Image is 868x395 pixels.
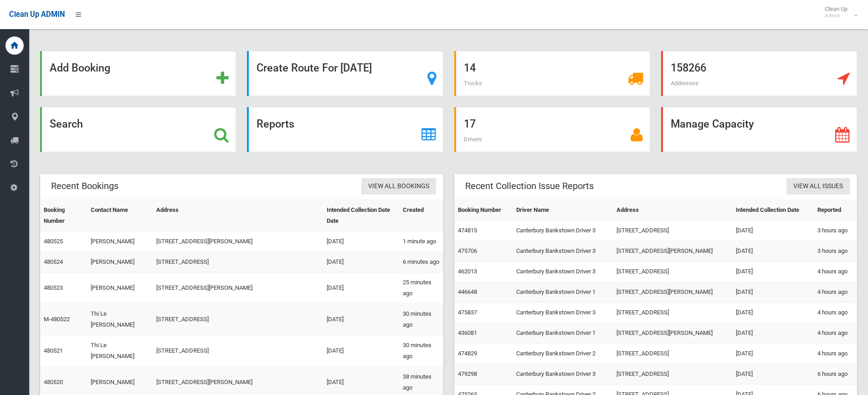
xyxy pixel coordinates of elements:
a: Create Route For [DATE] [247,51,443,96]
td: Canterbury Bankstown Driver 3 [513,221,613,241]
a: 475706 [458,247,477,254]
td: 6 hours ago [814,364,857,385]
th: Address [613,200,732,221]
td: [DATE] [323,304,399,335]
strong: Create Route For [DATE] [257,62,372,74]
td: 4 hours ago [814,262,857,282]
a: Search [40,107,236,152]
a: Add Booking [40,51,236,96]
td: 3 hours ago [814,221,857,241]
td: [PERSON_NAME] [87,252,153,272]
th: Intended Collection Date Date [323,200,399,231]
td: [STREET_ADDRESS] [613,262,732,282]
td: [DATE] [732,262,814,282]
a: 480524 [44,258,63,265]
strong: Search [50,118,83,130]
td: [STREET_ADDRESS] [153,335,323,367]
td: 4 hours ago [814,282,857,303]
a: View All Bookings [361,178,436,195]
span: Clean Up ADMIN [9,10,65,19]
td: [STREET_ADDRESS][PERSON_NAME] [153,231,323,252]
span: Drivers [464,136,482,143]
td: [DATE] [732,221,814,241]
a: Reports [247,107,443,152]
td: [DATE] [732,344,814,364]
td: Canterbury Bankstown Driver 1 [513,323,613,344]
strong: 158266 [671,62,706,74]
td: [STREET_ADDRESS][PERSON_NAME] [613,241,732,262]
td: [DATE] [732,364,814,385]
strong: 14 [464,62,476,74]
td: 3 hours ago [814,241,857,262]
td: [STREET_ADDRESS] [153,304,323,335]
th: Created [399,200,443,231]
td: [DATE] [732,241,814,262]
header: Recent Collection Issue Reports [454,177,605,195]
span: Clean Up [820,5,857,19]
a: 14 Trucks [454,51,650,96]
td: [STREET_ADDRESS] [613,344,732,364]
a: M-480522 [44,316,70,323]
a: 480521 [44,347,63,354]
td: [DATE] [732,323,814,344]
th: Booking Number [40,200,87,231]
td: [DATE] [732,303,814,323]
td: [STREET_ADDRESS][PERSON_NAME] [613,282,732,303]
header: Recent Bookings [40,177,129,195]
td: Canterbury Bankstown Driver 3 [513,262,613,282]
td: [PERSON_NAME] [87,272,153,304]
a: 17 Drivers [454,107,650,152]
td: [PERSON_NAME] [87,231,153,252]
th: Intended Collection Date [732,200,814,221]
td: Canterbury Bankstown Driver 2 [513,344,613,364]
a: 446648 [458,288,477,295]
a: 479298 [458,370,477,377]
th: Address [153,200,323,231]
th: Contact Name [87,200,153,231]
td: [STREET_ADDRESS][PERSON_NAME] [613,323,732,344]
th: Reported [814,200,857,221]
strong: Manage Capacity [671,118,754,130]
td: 6 minutes ago [399,252,443,272]
a: 462013 [458,268,477,275]
a: 480523 [44,284,63,291]
td: Canterbury Bankstown Driver 3 [513,241,613,262]
td: 30 minutes ago [399,304,443,335]
td: [DATE] [323,252,399,272]
a: 480525 [44,238,63,245]
a: 436081 [458,329,477,336]
th: Booking Number [454,200,513,221]
td: Canterbury Bankstown Driver 3 [513,303,613,323]
a: 475837 [458,309,477,316]
a: 480520 [44,379,63,385]
th: Driver Name [513,200,613,221]
td: 4 hours ago [814,323,857,344]
a: 474815 [458,227,477,234]
td: [STREET_ADDRESS] [613,364,732,385]
td: [STREET_ADDRESS][PERSON_NAME] [153,272,323,304]
td: Canterbury Bankstown Driver 1 [513,282,613,303]
a: 474829 [458,350,477,357]
strong: 17 [464,118,476,130]
td: Thi Le [PERSON_NAME] [87,335,153,367]
td: [STREET_ADDRESS] [613,221,732,241]
a: 158266 Addresses [661,51,857,96]
span: Trucks [464,80,482,87]
td: Canterbury Bankstown Driver 3 [513,364,613,385]
td: 4 hours ago [814,344,857,364]
span: Addresses [671,80,699,87]
td: [STREET_ADDRESS] [613,303,732,323]
td: 25 minutes ago [399,272,443,304]
td: [DATE] [323,231,399,252]
td: [STREET_ADDRESS] [153,252,323,272]
td: Thi Le [PERSON_NAME] [87,304,153,335]
small: Admin [825,12,847,19]
td: [DATE] [732,282,814,303]
td: 1 minute ago [399,231,443,252]
strong: Add Booking [50,62,110,74]
td: 4 hours ago [814,303,857,323]
td: [DATE] [323,272,399,304]
a: Manage Capacity [661,107,857,152]
td: 30 minutes ago [399,335,443,367]
strong: Reports [257,118,294,130]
